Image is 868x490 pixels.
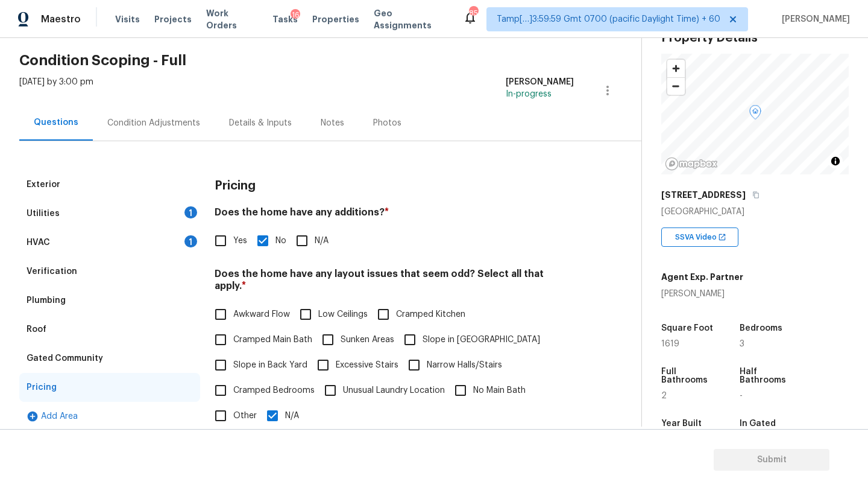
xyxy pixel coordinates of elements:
[675,231,722,243] span: SSVA Video
[506,76,574,88] div: [PERSON_NAME]
[291,9,300,21] div: 16
[667,77,685,95] button: Zoom out
[661,324,713,332] h5: Square Foot
[661,32,849,44] h3: Property Details
[27,237,50,249] div: HVAC
[27,294,66,307] div: Plumbing
[233,334,312,346] span: Cramped Main Bath
[19,76,93,105] div: [DATE] by 3:00 pm
[115,13,140,25] span: Visits
[423,334,540,346] span: Slope in [GEOGRAPHIC_DATA]
[777,13,850,25] span: [PERSON_NAME]
[740,367,795,384] h5: Half Bathrooms
[396,308,465,321] span: Cramped Kitchen
[19,402,200,431] div: Add Area
[321,117,344,129] div: Notes
[373,117,401,129] div: Photos
[718,233,726,241] img: Open In New Icon
[661,206,849,218] div: [GEOGRAPHIC_DATA]
[184,206,197,218] div: 1
[661,189,746,201] h5: [STREET_ADDRESS]
[661,419,702,428] h5: Year Built
[341,334,394,346] span: Sunken Areas
[667,60,685,77] button: Zoom in
[27,381,57,393] div: Pricing
[272,15,298,24] span: Tasks
[275,235,286,247] span: No
[233,235,247,247] span: Yes
[184,235,197,247] div: 1
[154,13,192,25] span: Projects
[469,7,477,19] div: 859
[233,384,315,397] span: Cramped Bedrooms
[229,117,292,129] div: Details & Inputs
[661,340,679,348] span: 1619
[473,384,526,397] span: No Main Bath
[749,105,761,124] div: Map marker
[427,359,502,372] span: Narrow Halls/Stairs
[832,154,839,168] span: Toggle attribution
[19,54,641,66] h2: Condition Scoping - Full
[506,90,552,98] span: In-progress
[661,392,667,400] span: 2
[661,227,738,247] div: SSVA Video
[215,206,574,223] h4: Does the home have any additions?
[27,179,60,191] div: Exterior
[107,117,200,129] div: Condition Adjustments
[661,288,743,300] div: [PERSON_NAME]
[661,54,849,174] canvas: Map
[661,271,743,283] h5: Agent Exp. Partner
[336,359,398,372] span: Excessive Stairs
[740,392,743,400] span: -
[740,340,744,348] span: 3
[285,410,299,422] span: N/A
[315,235,329,247] span: N/A
[665,157,718,171] a: Mapbox homepage
[215,268,574,297] h4: Does the home have any layout issues that seem odd? Select all that apply.
[740,324,782,332] h5: Bedrooms
[661,367,717,384] h5: Full Bathrooms
[318,308,368,321] span: Low Ceilings
[34,116,78,129] div: Questions
[374,7,448,31] span: Geo Assignments
[750,189,761,200] button: Copy Address
[27,266,77,278] div: Verification
[206,7,258,31] span: Work Orders
[740,419,795,436] h5: In Gated Community
[27,208,60,220] div: Utilities
[215,180,256,192] h3: Pricing
[41,13,81,25] span: Maestro
[343,384,445,397] span: Unusual Laundry Location
[828,154,843,168] button: Toggle attribution
[27,323,46,336] div: Roof
[233,359,307,372] span: Slope in Back Yard
[233,410,257,422] span: Other
[233,308,290,321] span: Awkward Flow
[312,13,359,25] span: Properties
[497,13,720,25] span: Tamp[…]3:59:59 Gmt 0700 (pacific Daylight Time) + 60
[27,352,103,364] div: Gated Community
